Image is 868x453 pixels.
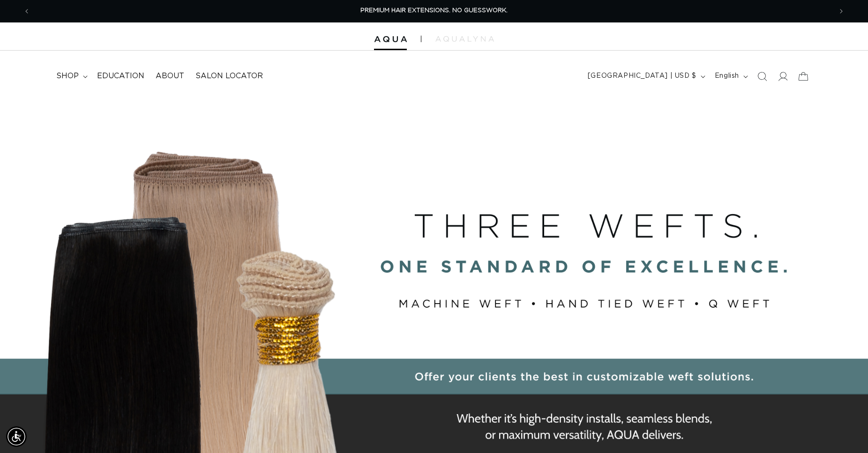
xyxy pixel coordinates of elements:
[709,67,752,85] button: English
[582,67,709,85] button: [GEOGRAPHIC_DATA] | USD $
[16,2,37,20] button: Previous announcement
[156,71,184,81] span: About
[435,36,494,42] img: aqualyna.com
[588,71,696,81] span: [GEOGRAPHIC_DATA] | USD $
[374,36,407,43] img: Aqua Hair Extensions
[360,7,508,14] span: PREMIUM HAIR EXTENSIONS. NO GUESSWORK.
[715,71,739,81] span: English
[831,2,852,20] button: Next announcement
[56,71,79,81] span: shop
[821,408,868,453] iframe: Chat Widget
[150,66,190,87] a: About
[91,66,150,87] a: Education
[190,66,269,87] a: Salon Locator
[97,71,144,81] span: Education
[6,426,27,447] div: Accessibility Menu
[195,71,263,81] span: Salon Locator
[51,66,91,87] summary: shop
[752,66,772,87] summary: Search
